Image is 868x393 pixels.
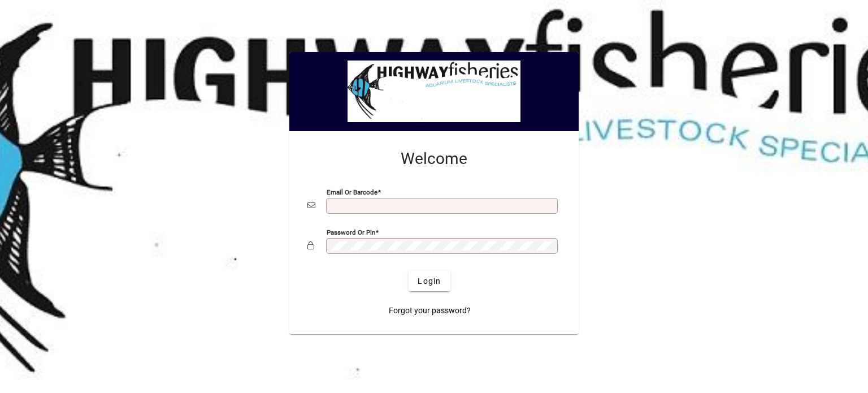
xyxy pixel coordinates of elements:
span: Forgot your password? [389,305,471,317]
span: Login [418,275,441,287]
button: Login [409,271,450,291]
h2: Welcome [307,149,561,169]
mat-label: Password or Pin [327,228,375,236]
a: Forgot your password? [384,300,475,321]
mat-label: Email or Barcode [327,188,377,196]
